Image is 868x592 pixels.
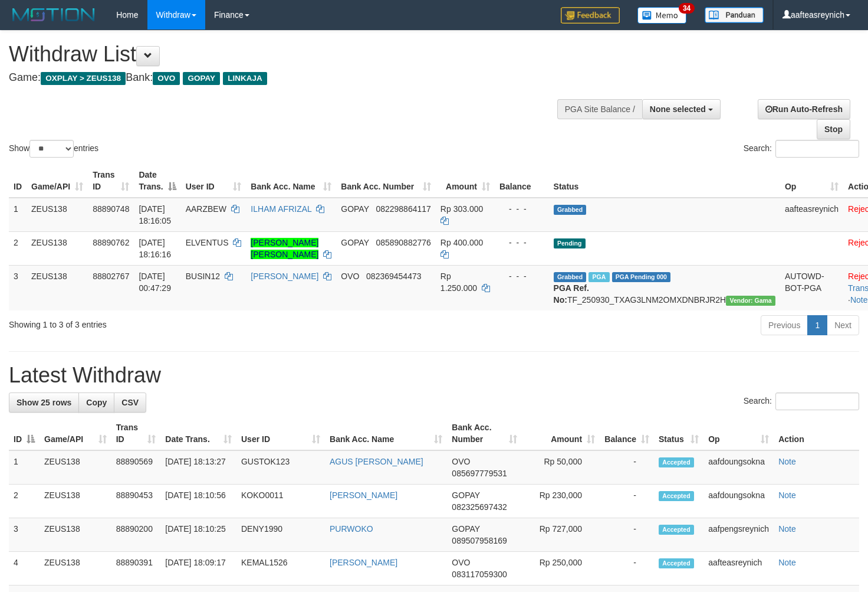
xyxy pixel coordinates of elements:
span: CSV [121,398,139,407]
td: ZEUS138 [27,265,88,310]
td: 88890453 [111,485,161,518]
a: [PERSON_NAME] [330,558,397,567]
span: OVO [452,558,470,567]
span: Accepted [659,558,694,568]
td: [DATE] 18:13:27 [160,450,236,485]
span: LINKAJA [223,72,267,85]
td: TF_250930_TXAG3LNM2OMXDNBRJR2H [549,265,780,310]
span: 88890762 [93,238,129,247]
a: CSV [114,393,146,413]
a: Next [827,315,859,335]
th: Trans ID: activate to sort column ascending [88,164,134,198]
span: Marked by aafsreyleap [588,272,609,282]
input: Search: [775,393,859,410]
th: Status: activate to sort column ascending [654,417,703,450]
span: Pending [554,238,586,248]
span: Copy 085890882776 to clipboard [376,238,430,247]
a: Copy [78,393,114,413]
td: DENY1990 [236,518,325,552]
a: PURWOKO [330,524,373,534]
a: Note [778,524,796,534]
div: - - - [499,237,544,248]
img: MOTION_logo.png [9,6,98,24]
th: Trans ID: activate to sort column ascending [111,417,161,450]
a: Show 25 rows [9,393,79,413]
span: [DATE] 18:16:16 [139,238,171,259]
td: - [600,518,654,552]
td: 3 [9,518,40,552]
select: Showentries [29,140,74,158]
td: aafdoungsokna [703,450,774,485]
span: GOPAY [183,72,220,85]
span: GOPAY [452,490,479,500]
span: Rp 1.250.000 [440,272,477,293]
span: Accepted [659,457,694,467]
td: KOKO0011 [236,485,325,518]
a: Run Auto-Refresh [758,99,850,119]
td: [DATE] 18:10:25 [160,518,236,552]
td: ZEUS138 [27,198,88,232]
span: Accepted [659,491,694,501]
td: ZEUS138 [40,450,111,485]
th: User ID: activate to sort column ascending [236,417,325,450]
td: AUTOWD-BOT-PGA [780,265,843,310]
span: OVO [153,72,180,85]
span: Grabbed [554,205,587,215]
a: [PERSON_NAME] [330,490,397,500]
span: AARZBEW [186,204,226,214]
span: Copy 082298864117 to clipboard [376,204,430,214]
td: aafdoungsokna [703,485,774,518]
span: GOPAY [452,524,479,534]
td: aafpengsreynich [703,518,774,552]
h4: Game: Bank: [9,72,567,84]
th: ID [9,164,27,198]
td: aafteasreynich [780,198,843,232]
td: - [600,450,654,485]
th: Bank Acc. Name: activate to sort column ascending [246,164,336,198]
td: aafteasreynich [703,552,774,586]
td: 88890569 [111,450,161,485]
td: ZEUS138 [40,485,111,518]
th: Balance: activate to sort column ascending [600,417,654,450]
td: 88890200 [111,518,161,552]
a: [PERSON_NAME] [251,272,318,281]
span: ELVENTUS [186,238,229,247]
div: PGA Site Balance / [557,99,642,119]
span: Copy [86,398,107,407]
a: AGUS [PERSON_NAME] [330,457,423,466]
span: OVO [341,272,359,281]
span: Vendor URL: https://trx31.1velocity.biz [726,296,775,306]
td: 1 [9,198,27,232]
span: Grabbed [554,272,587,282]
th: Status [549,164,780,198]
th: Balance [495,164,549,198]
th: Op: activate to sort column ascending [780,164,843,198]
a: ILHAM AFRIZAL [251,204,311,214]
a: [PERSON_NAME] [PERSON_NAME] [251,238,318,259]
button: None selected [642,99,721,119]
td: 2 [9,485,40,518]
td: - [600,485,654,518]
th: ID: activate to sort column descending [9,417,40,450]
span: Copy 085697779531 to clipboard [452,469,507,478]
span: Copy 082369454473 to clipboard [366,272,421,281]
td: GUSTOK123 [236,450,325,485]
a: Note [778,558,796,567]
span: [DATE] 00:47:29 [139,272,171,293]
th: Bank Acc. Name: activate to sort column ascending [325,417,447,450]
td: Rp 727,000 [522,518,600,552]
span: None selected [650,104,706,114]
span: Copy 082325697432 to clipboard [452,502,507,512]
th: Amount: activate to sort column ascending [436,164,495,198]
td: 4 [9,552,40,586]
td: Rp 250,000 [522,552,600,586]
span: Rp 303.000 [440,204,483,214]
td: [DATE] 18:09:17 [160,552,236,586]
label: Show entries [9,140,98,158]
td: ZEUS138 [40,552,111,586]
th: Bank Acc. Number: activate to sort column ascending [447,417,522,450]
span: 88802767 [93,272,129,281]
td: Rp 230,000 [522,485,600,518]
span: Copy 089507958169 to clipboard [452,536,507,545]
th: Amount: activate to sort column ascending [522,417,600,450]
